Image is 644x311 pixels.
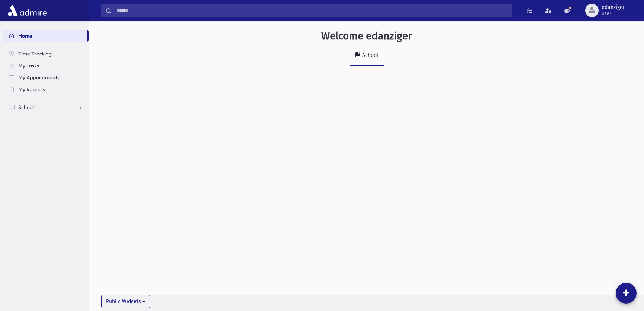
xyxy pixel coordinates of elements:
span: User [602,10,625,16]
span: Home [18,32,32,39]
span: School [18,104,34,111]
span: My Appointments [18,74,59,81]
h3: Welcome edanziger [321,30,412,42]
span: Time Tracking [18,50,52,57]
div: School [361,52,378,58]
a: Time Tracking [3,48,89,60]
img: AdmirePro [6,3,49,18]
a: School [3,101,89,113]
a: My Tasks [3,60,89,72]
a: My Reports [3,83,89,95]
input: Search [112,4,512,17]
span: My Tasks [18,62,39,69]
a: My Appointments [3,72,89,83]
button: Public Widgets [101,295,150,308]
span: My Reports [18,86,45,93]
span: edanziger [602,4,625,10]
a: Home [3,30,87,42]
a: School [350,45,384,66]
